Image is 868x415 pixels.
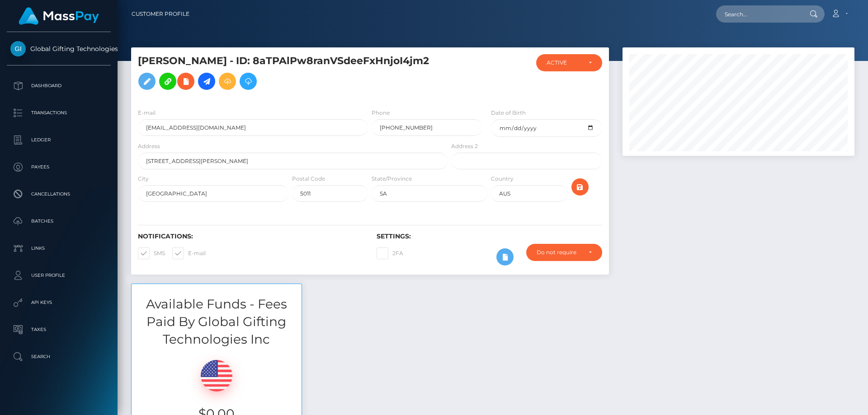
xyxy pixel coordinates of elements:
[10,214,107,228] p: Batches
[7,264,111,287] a: User Profile
[10,187,107,201] p: Cancellations
[7,237,111,260] a: Links
[372,109,390,117] label: Phone
[198,73,215,90] a: Initiate Payout
[526,244,602,261] button: Do not require
[377,233,602,240] h6: Settings:
[138,233,363,240] h6: Notifications:
[716,5,801,23] input: Search...
[138,109,156,117] label: E-mail
[372,175,412,183] label: State/Province
[138,175,149,183] label: City
[491,109,526,117] label: Date of Birth
[537,249,581,256] div: Do not require
[10,242,107,255] p: Links
[7,183,111,205] a: Cancellations
[10,79,107,93] p: Dashboard
[201,360,232,392] img: USD.png
[10,323,107,336] p: Taxes
[547,59,581,66] div: ACTIVE
[10,160,107,174] p: Payees
[10,41,26,56] img: Global Gifting Technologies Inc
[132,295,302,349] h3: Available Funds - Fees Paid By Global Gifting Technologies Inc
[7,45,111,53] span: Global Gifting Technologies Inc
[7,102,111,124] a: Transactions
[7,129,111,151] a: Ledger
[10,106,107,120] p: Transactions
[7,210,111,233] a: Batches
[10,133,107,147] p: Ledger
[172,247,206,259] label: E-mail
[7,75,111,97] a: Dashboard
[132,5,189,23] a: Customer Profile
[491,175,514,183] label: Country
[451,142,478,150] label: Address 2
[138,142,160,150] label: Address
[10,296,107,309] p: API Keys
[19,7,99,25] img: MassPay Logo
[138,247,165,259] label: SMS
[10,350,107,364] p: Search
[7,291,111,314] a: API Keys
[7,345,111,368] a: Search
[7,318,111,341] a: Taxes
[7,156,111,178] a: Payees
[292,175,325,183] label: Postal Code
[536,54,602,71] button: ACTIVE
[10,269,107,282] p: User Profile
[377,247,403,259] label: 2FA
[138,54,443,94] h5: [PERSON_NAME] - ID: 8aTPAlPw8ranVSdeeFxHnjoI4jm2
